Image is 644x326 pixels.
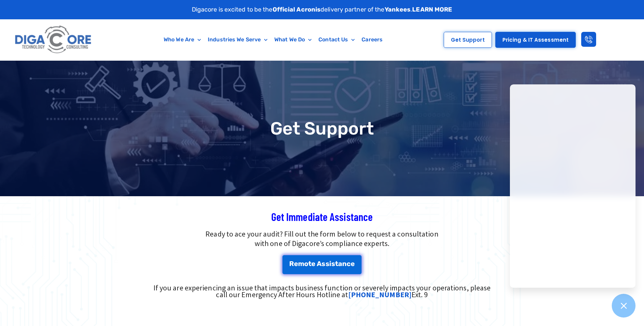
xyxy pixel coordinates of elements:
[495,32,576,48] a: Pricing & IT Assessment
[271,32,315,47] a: What We Do
[335,260,338,267] span: t
[444,32,492,48] a: Get Support
[13,23,94,57] img: Digacore logo 1
[412,6,452,13] a: LEARN MORE
[308,260,311,267] span: t
[342,260,347,267] span: n
[317,260,321,267] span: A
[347,260,351,267] span: c
[385,6,411,13] strong: Yankees
[315,32,358,47] a: Contact Us
[502,37,569,42] span: Pricing & IT Assessment
[311,260,315,267] span: e
[451,37,485,42] span: Get Support
[127,32,420,47] nav: Menu
[321,260,325,267] span: s
[298,260,304,267] span: m
[271,210,373,223] span: Get Immediate Assistance
[294,260,298,267] span: e
[351,260,355,267] span: e
[358,32,386,47] a: Careers
[3,120,641,137] h1: Get Support
[331,260,335,267] span: s
[304,260,308,267] span: o
[510,84,636,288] iframe: Chatgenie Messenger
[326,260,329,267] span: s
[273,6,321,13] strong: Official Acronis
[338,260,342,267] span: a
[329,260,331,267] span: i
[282,255,362,274] a: Remote Assistance
[192,5,453,14] p: Digacore is excited to be the delivery partner of the .
[105,229,539,249] p: Ready to ace your audit? Fill out the form below to request a consultation with one of Digacore’s...
[160,32,204,47] a: Who We Are
[348,290,411,299] a: [PHONE_NUMBER]
[148,284,496,298] div: If you are experiencing an issue that impacts business function or severely impacts your operatio...
[289,260,294,267] span: R
[204,32,271,47] a: Industries We Serve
